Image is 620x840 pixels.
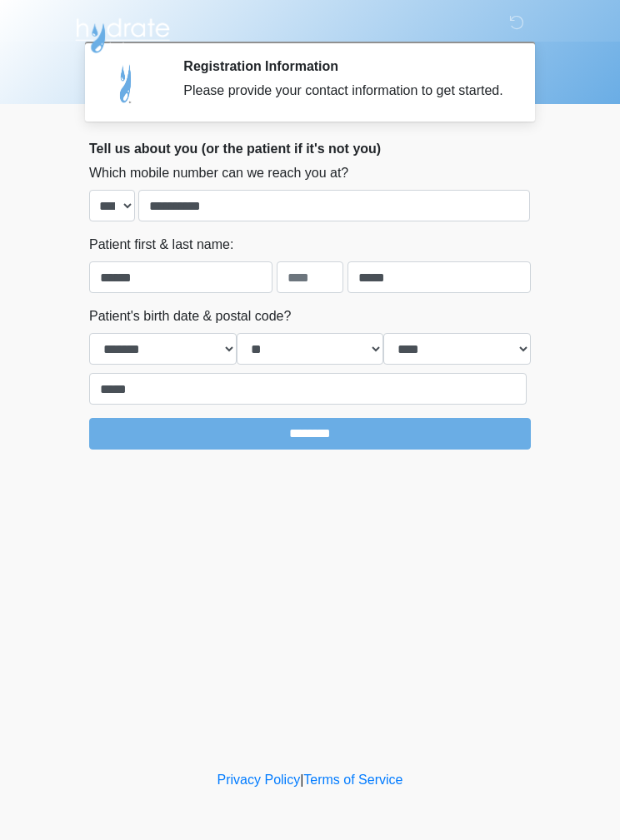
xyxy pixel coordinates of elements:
[72,12,172,54] img: Hydrate IV Bar - Flagstaff Logo
[183,81,506,101] div: Please provide your contact information to get started.
[300,773,303,787] a: |
[217,773,301,787] a: Privacy Policy
[89,235,233,255] label: Patient first & last name:
[303,773,402,787] a: Terms of Service
[89,163,348,183] label: Which mobile number can we reach you at?
[89,306,291,326] label: Patient's birth date & postal code?
[89,141,531,157] h2: Tell us about you (or the patient if it's not you)
[102,58,152,108] img: Agent Avatar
